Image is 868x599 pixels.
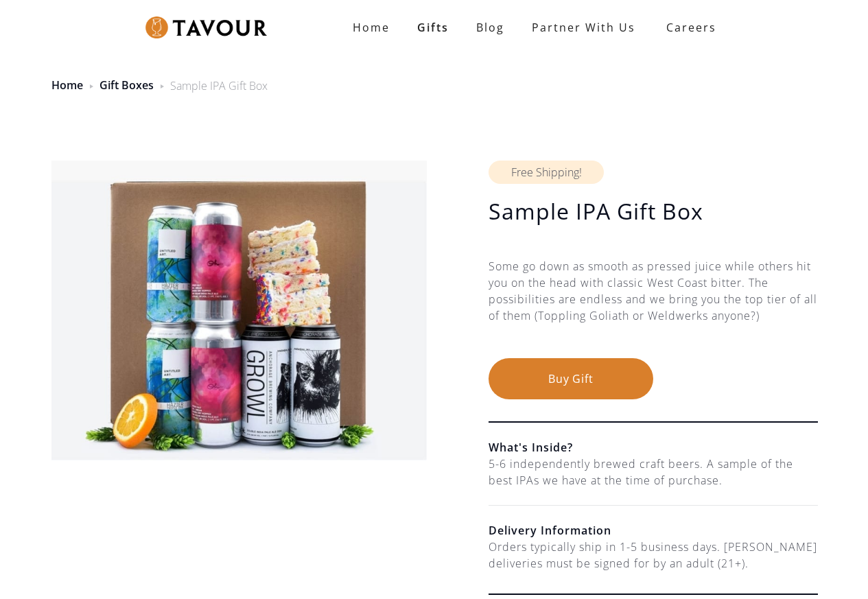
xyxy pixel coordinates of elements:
strong: Home [353,20,390,35]
div: Orders typically ship in 1-5 business days. [PERSON_NAME] deliveries must be signed for by an adu... [489,539,818,572]
h6: What's Inside? [489,439,818,456]
strong: Careers [666,14,716,41]
a: Careers [649,8,727,47]
a: Blog [462,14,518,41]
a: Gifts [403,14,462,41]
a: Home [51,78,83,93]
h6: Delivery Information [489,522,818,539]
div: Free Shipping! [489,161,604,184]
button: Buy Gift [489,358,653,399]
div: Some go down as smooth as pressed juice while others hit you on the head with classic West Coast ... [489,258,818,358]
a: Home [339,14,403,41]
div: Sample IPA Gift Box [170,78,268,94]
h1: Sample IPA Gift Box [489,198,818,225]
a: partner with us [518,14,649,41]
div: 5-6 independently brewed craft beers. A sample of the best IPAs we have at the time of purchase. [489,456,818,489]
a: Gift Boxes [99,78,154,93]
